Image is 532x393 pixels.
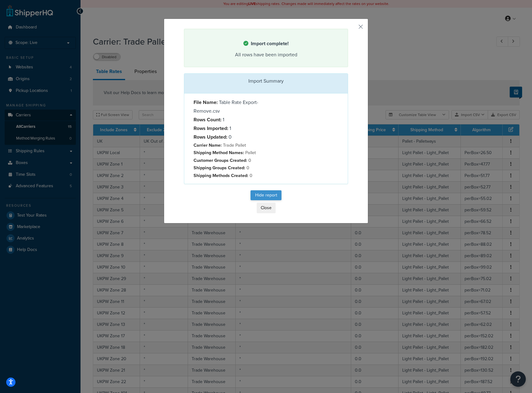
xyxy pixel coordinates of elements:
[194,164,261,171] p: 0
[251,190,281,200] button: Hide report
[194,99,218,106] strong: File Name:
[194,157,261,164] p: 0
[194,172,248,179] strong: Shipping Methods Created:
[194,164,245,171] strong: Shipping Groups Created:
[194,149,244,156] strong: Shipping Method Names:
[194,142,222,149] strong: Carrier Name:
[189,98,266,179] div: Table Rate Export-Remove.csv 1 1 0
[194,172,261,179] p: 0
[194,116,221,123] strong: Rows Count:
[192,50,340,59] div: All rows have been imported
[257,203,276,213] button: Close
[189,78,343,84] h3: Import Summary
[194,157,247,164] strong: Customer Groups Created:
[194,133,227,140] strong: Rows Updated:
[194,149,261,156] p: Pallet
[192,40,340,47] h4: Import complete!
[194,141,261,149] p: Trade Pallet
[194,125,228,132] strong: Rows Imported:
